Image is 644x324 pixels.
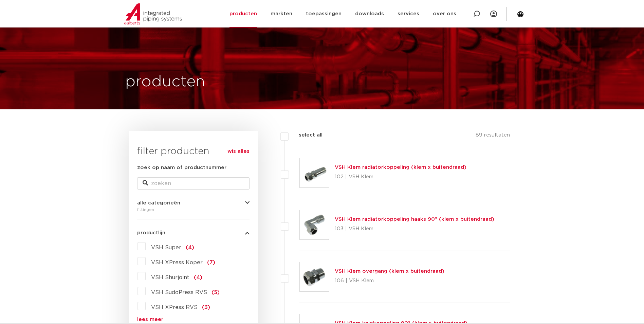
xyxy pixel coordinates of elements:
[137,164,226,172] label: zoek op naam of productnummer
[137,317,250,322] a: lees meer
[335,269,444,274] a: VSH Klem overgang (klem x buitendraad)
[476,131,510,142] p: 89 resultaten
[335,223,494,234] p: 103 | VSH Klem
[137,200,250,205] button: alle categorieën
[137,145,250,158] h3: filter producten
[289,131,323,139] label: select all
[335,165,466,170] a: VSH Klem radiatorkoppeling (klem x buitendraad)
[211,290,220,295] span: (5)
[137,205,250,214] div: fittingen
[300,262,329,291] img: Thumbnail for VSH Klem overgang (klem x buitendraad)
[335,275,444,286] p: 106 | VSH Klem
[300,210,329,239] img: Thumbnail for VSH Klem radiatorkoppeling haaks 90° (klem x buitendraad)
[207,260,215,265] span: (7)
[151,245,181,250] span: VSH Super
[137,230,165,235] span: productlijn
[137,177,250,190] input: zoeken
[151,275,189,280] span: VSH Shurjoint
[151,305,198,310] span: VSH XPress RVS
[335,217,494,222] a: VSH Klem radiatorkoppeling haaks 90° (klem x buitendraad)
[300,158,329,187] img: Thumbnail for VSH Klem radiatorkoppeling (klem x buitendraad)
[151,260,203,265] span: VSH XPress Koper
[186,245,194,250] span: (4)
[335,172,466,182] p: 102 | VSH Klem
[202,305,210,310] span: (3)
[227,147,250,156] a: wis alles
[194,275,202,280] span: (4)
[151,290,207,295] span: VSH SudoPress RVS
[137,200,180,205] span: alle categorieën
[137,230,250,235] button: productlijn
[125,71,205,93] h1: producten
